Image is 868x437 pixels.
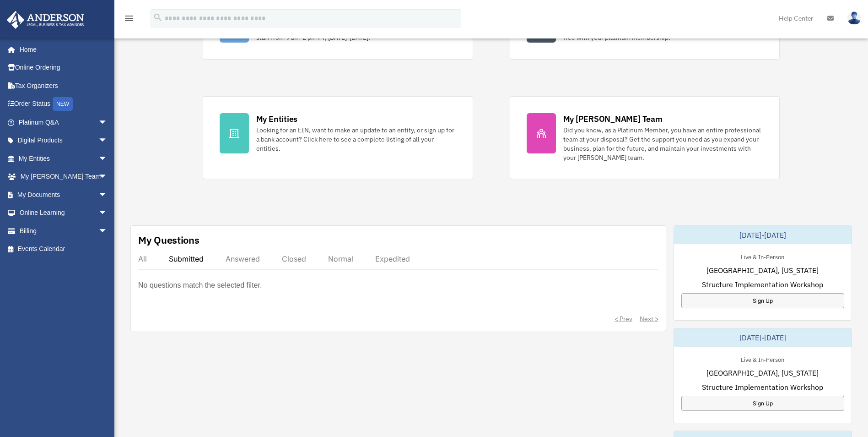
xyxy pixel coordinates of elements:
[169,254,204,263] div: Submitted
[6,222,121,240] a: Billingarrow_drop_down
[510,96,780,179] a: My [PERSON_NAME] Team Did you know, as a Platinum Member, you have an entire professional team at...
[375,254,410,263] div: Expedited
[256,113,297,125] div: My Entities
[702,382,823,393] span: Structure Implementation Workshop
[4,11,87,29] img: Anderson Advisors Platinum Portal
[847,11,861,25] img: User Pic
[98,186,117,204] span: arrow_drop_down
[138,233,199,247] div: My Questions
[124,16,135,24] a: menu
[681,396,844,411] a: Sign Up
[98,131,117,150] span: arrow_drop_down
[706,367,819,378] span: [GEOGRAPHIC_DATA], [US_STATE]
[6,76,121,95] a: Tax Organizers
[6,149,121,168] a: My Entitiesarrow_drop_down
[733,251,792,261] div: Live & In-Person
[6,186,121,204] a: My Documentsarrow_drop_down
[98,113,117,132] span: arrow_drop_down
[153,12,163,22] i: search
[6,204,121,222] a: Online Learningarrow_drop_down
[6,113,121,131] a: Platinum Q&Aarrow_drop_down
[138,279,262,292] p: No questions match the selected filter.
[226,254,260,263] div: Answered
[674,328,852,347] div: [DATE]-[DATE]
[53,97,73,111] div: NEW
[203,96,473,179] a: My Entities Looking for an EIN, want to make an update to an entity, or sign up for a bank accoun...
[6,40,117,59] a: Home
[98,149,117,168] span: arrow_drop_down
[98,222,117,240] span: arrow_drop_down
[563,126,763,162] div: Did you know, as a Platinum Member, you have an entire professional team at your disposal? Get th...
[6,131,121,150] a: Digital Productsarrow_drop_down
[6,59,121,77] a: Online Ordering
[702,279,823,290] span: Structure Implementation Workshop
[6,95,121,114] a: Order StatusNEW
[733,354,792,364] div: Live & In-Person
[98,204,117,223] span: arrow_drop_down
[681,293,844,308] a: Sign Up
[6,168,121,186] a: My [PERSON_NAME] Teamarrow_drop_down
[282,254,306,263] div: Closed
[563,113,663,125] div: My [PERSON_NAME] Team
[124,13,135,24] i: menu
[674,226,852,244] div: [DATE]-[DATE]
[328,254,353,263] div: Normal
[138,254,147,263] div: All
[98,168,117,186] span: arrow_drop_down
[6,240,121,258] a: Events Calendar
[256,126,456,153] div: Looking for an EIN, want to make an update to an entity, or sign up for a bank account? Click her...
[706,265,819,276] span: [GEOGRAPHIC_DATA], [US_STATE]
